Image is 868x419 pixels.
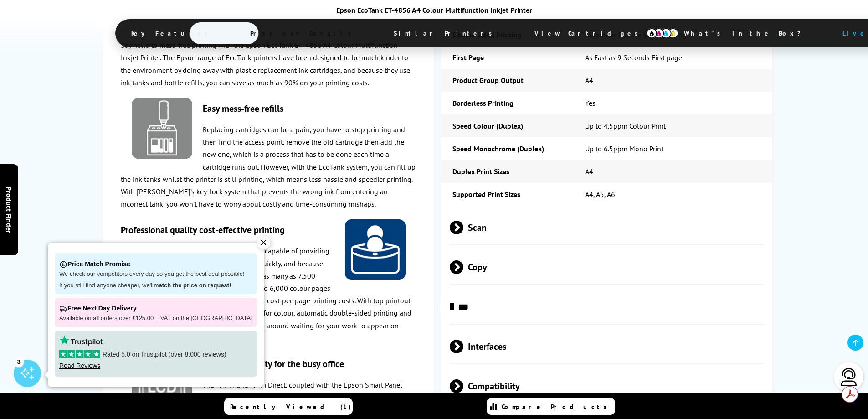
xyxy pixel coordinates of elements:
img: trustpilot rating [59,335,103,346]
td: Speed Colour (Duplex) [441,114,573,137]
td: Borderless Printing [441,92,573,114]
span: Product Details [236,22,370,44]
span: Similar Printers [380,22,511,44]
p: Price Match Promise [59,258,252,270]
img: stars-5.svg [59,350,100,358]
p: We check our competitors every day so you get the best deal possible! [59,270,252,278]
td: Yes [574,92,772,114]
strong: match the price on request! [154,282,231,289]
td: Up to 6.5ppm Mono Print [574,137,772,160]
a: Compare Products [487,398,615,415]
p: Free Next Day Delivery [59,302,252,315]
td: First Page [441,46,573,69]
td: Product Group Output [441,69,573,92]
td: A4 [574,160,772,183]
td: Duplex Print Sizes [441,160,573,183]
td: Up to 4.5ppm Colour Print [574,114,772,137]
td: Speed Monochrome (Duplex) [441,137,573,160]
p: Rated 5.0 on Trustpilot (over 8,000 reviews) [59,350,252,358]
h3: Professional quality cost-effective printing [121,224,416,236]
div: 3 [14,357,24,367]
span: Scan [450,210,764,244]
p: Despite being compact, the ET-4856 printer is capable of providing business quality printouts, sc... [121,245,416,344]
span: What’s in the Box? [670,22,823,44]
div: Epson EcoTank ET-4856 A4 Colour Multifunction Inkjet Printer [115,5,753,15]
img: Epson-Ink-Tank-Icon-140.png [132,98,192,159]
img: cmyk-icon.svg [647,28,678,38]
h3: Modern flexibility for the busy office [121,358,416,370]
p: If you still find anyone cheaper, we'll [59,282,252,290]
span: View Cartridges [521,21,660,45]
td: As Fast as 9 Seconds First page [574,46,772,69]
p: Available on all orders over £125.00 + VAT on the [GEOGRAPHIC_DATA] [59,315,252,322]
span: Copy [450,250,764,284]
td: Supported Print Sizes [441,183,573,206]
p: Replacing cartridges can be a pain; you have to stop printing and then find the access point, rem... [121,124,416,210]
span: Recently Viewed (1) [230,403,351,411]
div: ✕ [257,236,270,249]
span: Key Features [118,22,226,44]
img: Epson-Cost-Effective-Icon-140.png [345,219,406,280]
h3: Easy mess-free refills [121,103,416,114]
span: Interfaces [450,329,764,363]
span: Compatibility [450,369,764,403]
a: Recently Viewed (1) [224,398,353,415]
span: Compare Products [502,403,612,411]
a: Read Reviews [59,362,100,369]
span: Product Finder [5,186,14,233]
td: A4, A5, A6 [574,183,772,206]
td: A4 [574,69,772,92]
p: Say hello to mess-free printing with the Epson EcoTank ET-4856 A4 Colour Multifunction Inkjet Pri... [121,39,416,89]
img: user-headset-light.svg [840,368,858,386]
